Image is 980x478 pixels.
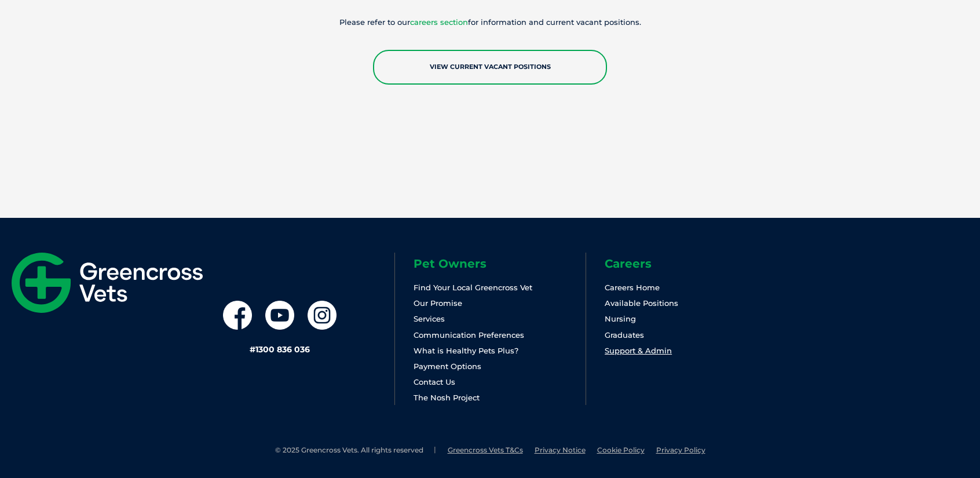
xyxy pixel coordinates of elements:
p: Please refer to our for information and current vacant positions. [142,16,838,29]
a: Contact Us [414,377,455,386]
li: © 2025 Greencross Vets. All rights reserved [275,446,436,455]
a: Careers Home [605,283,660,292]
a: Nursing [605,314,636,323]
h6: Careers [605,258,777,269]
a: Privacy Notice [535,446,586,454]
a: Communication Preferences [414,330,524,340]
a: Available Positions [605,298,678,308]
a: View Current Vacant Positions [373,50,607,84]
a: Find Your Local Greencross Vet [414,283,532,292]
a: Our Promise [414,298,462,308]
a: careers section [410,17,468,27]
a: Cookie Policy [597,446,645,454]
a: Privacy Policy [656,446,705,454]
a: What is Healthy Pets Plus? [414,346,518,355]
a: Graduates [605,330,644,340]
span: # [250,344,255,355]
a: Services [414,314,445,323]
a: Greencross Vets T&Cs [448,446,523,454]
a: #1300 836 036 [250,344,310,355]
h6: Pet Owners [414,258,586,269]
a: Payment Options [414,362,481,371]
a: The Nosh Project [414,393,480,402]
a: Support & Admin [605,346,672,355]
